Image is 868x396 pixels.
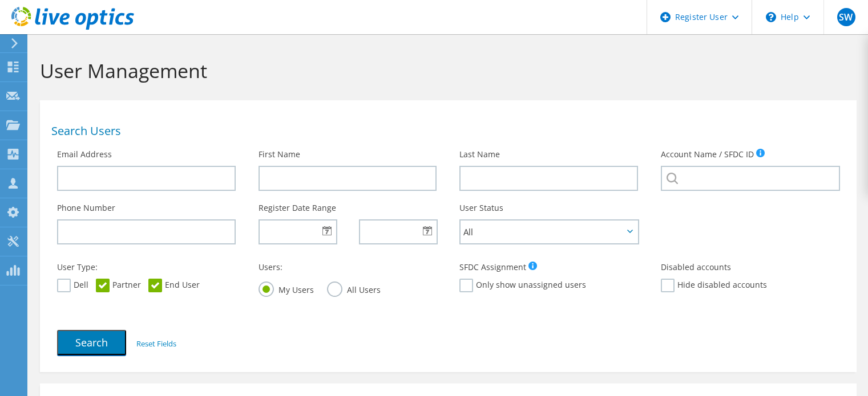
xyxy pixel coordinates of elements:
[463,225,623,239] span: All
[57,202,115,214] label: Phone Number
[661,262,731,273] label: Disabled accounts
[148,279,200,292] label: End User
[661,149,754,160] label: Account Name / SFDC ID
[57,149,112,160] label: Email Address
[837,8,855,26] span: SW
[459,279,586,292] label: Only show unassigned users
[96,279,141,292] label: Partner
[459,202,503,214] label: User Status
[459,262,526,273] label: SFDC Assignment
[327,281,381,296] label: All Users
[57,262,98,273] label: User Type:
[40,59,851,83] h1: User Management
[766,12,776,22] svg: \n
[57,279,88,292] label: Dell
[259,202,336,214] label: Register Date Range
[57,330,126,355] button: Search
[259,281,314,296] label: My Users
[51,125,839,137] h1: Search Users
[459,149,500,160] label: Last Name
[136,338,176,349] a: Reset Fields
[259,149,300,160] label: First Name
[259,262,282,273] label: Users:
[661,279,767,292] label: Hide disabled accounts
